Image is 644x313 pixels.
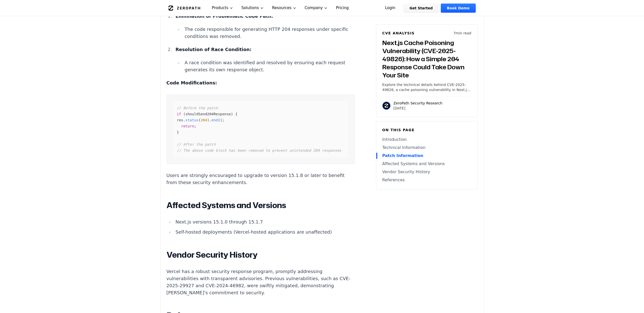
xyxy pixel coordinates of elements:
[453,31,471,36] p: 7 min read
[212,118,218,122] span: end
[207,118,209,122] span: )
[177,148,342,152] span: // The above code block has been removed to prevent unintended 204 responses
[167,80,217,85] strong: Code Modifications:
[382,102,390,110] img: ZeroPath Security Research
[177,118,183,122] span: res
[174,229,355,236] li: Self-hosted deployments (Vercel-hosted applications are unaffected)
[185,118,198,122] span: status
[382,39,471,79] h3: Next.js Cache Poisoning Vulnerability (CVE-2025-49826): How a Simple 204 Response Could Take Down...
[231,112,233,116] span: )
[209,118,212,122] span: .
[403,4,439,13] a: Get Started
[382,169,471,175] a: Vendor Security History
[167,250,355,260] h2: Vendor Security History
[175,47,252,52] strong: Resolution of Race Condition:
[382,177,471,183] a: References
[235,112,238,116] span: {
[194,124,196,128] span: ;
[198,118,201,122] span: (
[382,153,471,159] a: Patch Information
[177,130,179,134] span: }
[393,101,443,106] p: ZeroPath Security Research
[183,118,185,122] span: .
[393,106,443,111] p: [DATE]
[220,118,222,122] span: )
[175,13,273,19] strong: Elimination of Problematic Code Path:
[167,172,355,186] p: Users are strongly encouraged to upgrade to version 15.1.8 or later to benefit from these securit...
[382,127,471,132] h6: On this page
[222,118,224,122] span: ;
[382,145,471,151] a: Technical Information
[182,26,355,40] li: The code responsible for generating HTTP 204 responses under specific conditions was removed.
[382,137,471,143] a: Introduction
[185,112,231,116] span: shouldSend204Response
[441,4,475,13] a: Book Demo
[382,161,471,167] a: Affected Systems and Versions
[174,218,355,226] li: Next.js versions 15.1.0 through 15.1.7
[201,118,207,122] span: 204
[382,82,471,92] p: Explore the technical details behind CVE-2025-49826, a cache poisoning vulnerability in Next.js t...
[177,112,181,116] span: if
[167,268,355,296] p: Vercel has a robust security response program, promptly addressing vulnerabilities with transpare...
[379,4,402,13] a: Login
[177,142,216,146] span: // After the patch
[382,31,415,36] h6: CVE Analysis
[182,59,355,73] li: A race condition was identified and resolved by ensuring each request generates its own response ...
[177,106,218,110] span: // Before the patch
[181,124,194,128] span: return
[218,118,220,122] span: (
[183,112,185,116] span: (
[167,200,355,210] h2: Affected Systems and Versions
